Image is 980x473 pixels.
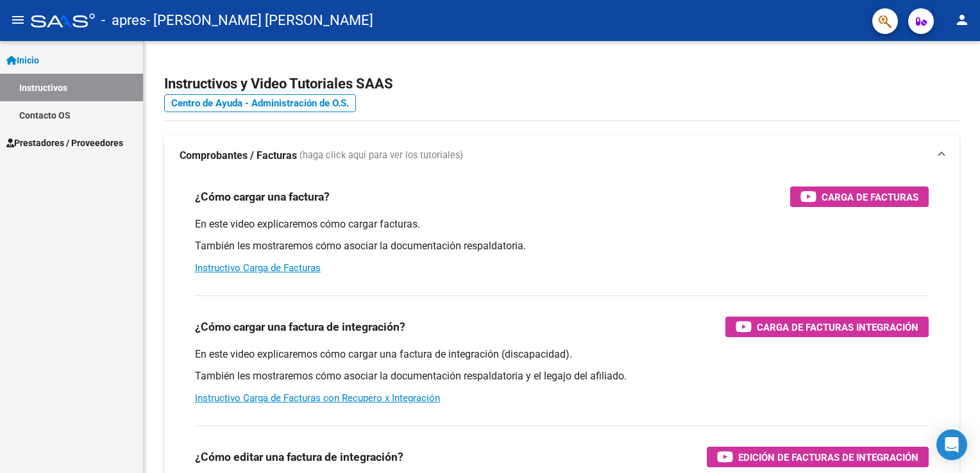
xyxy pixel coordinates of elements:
[164,135,959,176] mat-expansion-panel-header: Comprobantes / Facturas (haga click aquí para ver los tutoriales)
[738,449,918,465] span: Edición de Facturas de integración
[195,239,929,253] p: También les mostraremos cómo asociar la documentación respaldatoria.
[954,12,970,28] mat-icon: person
[195,262,321,274] a: Instructivo Carga de Facturas
[101,6,146,35] span: - apres
[790,187,929,207] button: Carga de Facturas
[180,149,297,163] strong: Comprobantes / Facturas
[6,53,39,67] span: Inicio
[195,347,929,361] p: En este video explicaremos cómo cargar una factura de integración (discapacidad).
[725,317,929,337] button: Carga de Facturas Integración
[164,72,959,96] h2: Instructivos y Video Tutoriales SAAS
[195,392,440,404] a: Instructivo Carga de Facturas con Recupero x Integración
[6,136,123,150] span: Prestadores / Proveedores
[822,189,918,205] span: Carga de Facturas
[195,188,330,206] h3: ¿Cómo cargar una factura?
[164,94,356,112] a: Centro de Ayuda - Administración de O.S.
[936,429,967,460] div: Open Intercom Messenger
[300,149,463,163] span: (haga click aquí para ver los tutoriales)
[757,319,918,335] span: Carga de Facturas Integración
[707,447,929,467] button: Edición de Facturas de integración
[195,448,403,466] h3: ¿Cómo editar una factura de integración?
[195,318,405,336] h3: ¿Cómo cargar una factura de integración?
[146,6,373,35] span: - [PERSON_NAME] [PERSON_NAME]
[195,217,929,231] p: En este video explicaremos cómo cargar facturas.
[195,369,929,383] p: También les mostraremos cómo asociar la documentación respaldatoria y el legajo del afiliado.
[10,12,26,28] mat-icon: menu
